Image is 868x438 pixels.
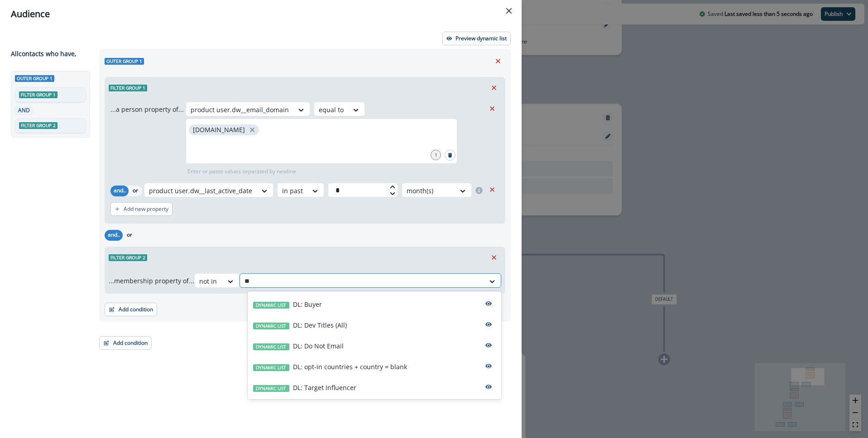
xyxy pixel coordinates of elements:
button: Search [445,150,456,161]
button: or [129,186,142,196]
p: Add new property [124,206,168,212]
p: [DOMAIN_NAME] [193,126,245,134]
span: Outer group 1 [15,75,54,82]
span: Dynamic list [253,302,289,309]
button: Remove [491,54,505,68]
span: Filter group 1 [19,91,58,98]
p: DL: Buyer [293,300,322,309]
button: Remove [485,183,499,196]
span: Outer group 1 [105,58,144,65]
p: DL: Target Influencer [293,383,356,392]
p: DL: Do Not Email [293,341,344,351]
p: DL: opt-in countries + country = blank [293,362,407,371]
button: preview [481,297,496,310]
button: preview [481,338,496,352]
div: Audience [11,7,511,21]
button: and.. [110,186,129,196]
span: Filter group 2 [109,254,147,261]
p: Preview dynamic list [456,35,507,42]
button: close [248,125,257,134]
button: Preview dynamic list [442,32,511,45]
p: Enter or paste values separated by newline [186,167,298,176]
div: 1 [431,150,441,160]
span: Filter group 1 [109,85,147,91]
p: ...membership property of... [109,276,194,286]
button: Remove [487,81,501,95]
button: Add condition [99,336,152,350]
button: Remove [487,251,501,264]
p: DL: Dev Titles (All) [293,320,347,330]
span: Filter group 2 [19,122,58,129]
button: Close [502,4,516,18]
button: preview [481,359,496,373]
button: preview [481,318,496,331]
button: and.. [105,230,123,241]
span: Dynamic list [253,343,289,350]
p: AND [17,106,31,114]
p: All contact s who have, [11,49,77,58]
button: Add condition [105,303,157,316]
button: Add new property [110,202,173,216]
span: Dynamic list [253,364,289,371]
span: Dynamic list [253,323,289,329]
p: ...a person property of... [110,105,184,114]
button: or [123,230,136,241]
button: Remove [485,102,499,115]
button: preview [481,380,496,394]
span: Dynamic list [253,385,289,392]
